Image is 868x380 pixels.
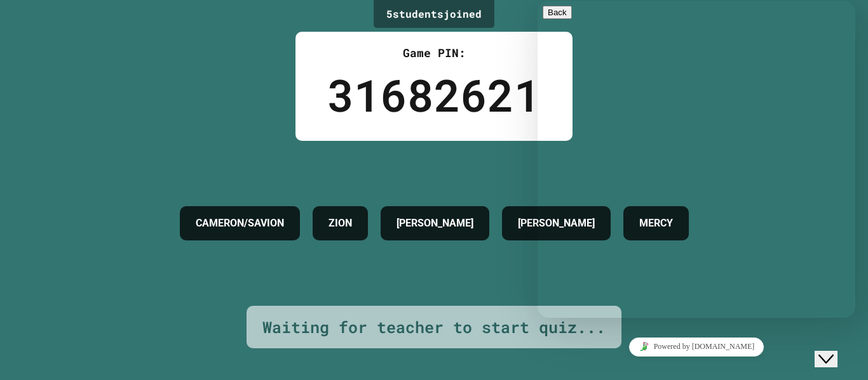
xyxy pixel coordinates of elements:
iframe: chat widget [815,329,855,367]
div: Waiting for teacher to start quiz... [262,315,606,339]
iframe: chat widget [538,1,855,318]
div: Game PIN: [327,44,541,62]
h4: ZION [329,216,352,231]
iframe: chat widget [538,332,855,361]
h4: [PERSON_NAME] [397,216,473,231]
h4: CAMERON/SAVION [196,216,284,231]
h4: [PERSON_NAME] [518,216,595,231]
div: 31682621 [327,62,541,128]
